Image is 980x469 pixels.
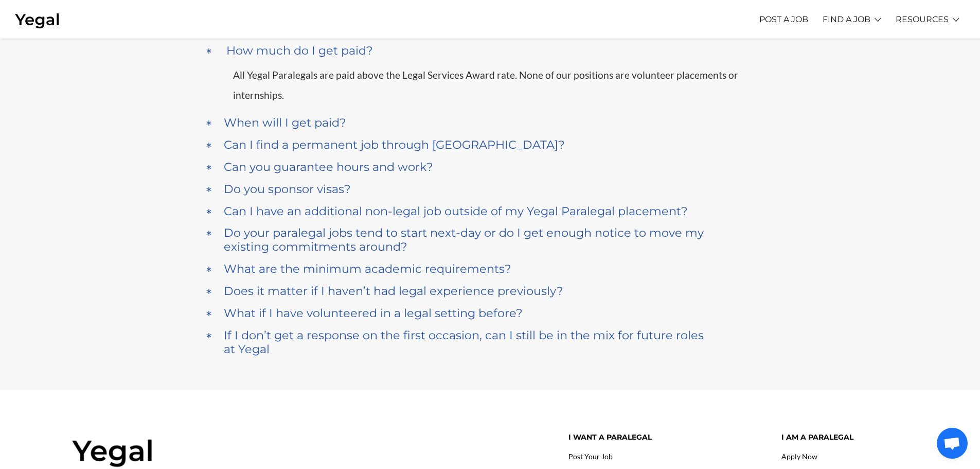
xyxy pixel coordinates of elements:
[224,306,523,320] h4: What if I have volunteered in a legal setting before?
[205,158,776,177] a: Can you guarantee hours and work?
[224,116,346,130] h4: When will I get paid?
[205,113,776,132] a: When will I get paid?
[205,326,776,359] a: If I don’t get a response on the first occasion, can I still be in the mix for future roles at Yegal
[205,223,776,256] a: Do your paralegal jobs tend to start next-day or do I get enough notice to move my existing commi...
[224,160,433,174] h4: Can you guarantee hours and work?
[205,202,776,221] a: Can I have an additional non-legal job outside of my Yegal Paralegal placement?
[205,282,776,301] a: Does it matter if I haven’t had legal experience previously?
[205,304,776,323] a: What if I have volunteered in a legal setting before?
[205,180,776,199] a: Do you sponsor visas?
[896,5,949,33] a: RESOURCES
[224,328,704,356] h4: If I don’t get a response on the first occasion, can I still be in the mix for future roles at Yegal
[823,5,870,33] a: FIND A JOB
[224,226,704,254] h4: Do your paralegal jobs tend to start next-day or do I get enough notice to move my existing commi...
[224,182,351,196] h4: Do you sponsor visas?
[224,262,511,276] h4: What are the minimum academic requirements?
[224,204,688,218] h4: Can I have an additional non-legal job outside of my Yegal Paralegal placement?
[937,428,968,459] div: Open chat
[205,259,776,279] a: What are the minimum academic requirements?
[205,41,776,60] a: How much do I get paid?
[568,452,613,461] a: Post Your Job
[233,69,738,100] span: All Yegal Paralegals are paid above the Legal Services Award rate. None of our positions are volu...
[759,5,808,33] a: POST A JOB
[224,138,565,152] h4: Can I find a permanent job through [GEOGRAPHIC_DATA]?
[781,433,908,442] h4: I am a paralegal
[205,135,776,154] a: Can I find a permanent job through [GEOGRAPHIC_DATA]?
[224,284,563,298] h4: Does it matter if I haven’t had legal experience previously?
[568,433,766,442] h4: I want a paralegal
[226,44,373,58] h4: How much do I get paid?
[781,452,817,461] a: Apply Now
